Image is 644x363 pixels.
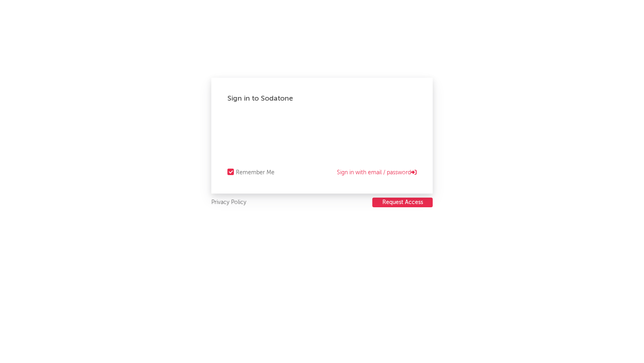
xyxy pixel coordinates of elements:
[372,198,433,208] a: Request Access
[236,168,275,177] div: Remember Me
[211,198,246,208] a: Privacy Policy
[372,198,433,207] button: Request Access
[227,94,417,103] div: Sign in to Sodatone
[337,168,417,177] a: Sign in with email / password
